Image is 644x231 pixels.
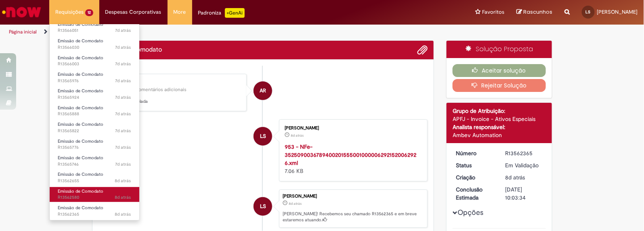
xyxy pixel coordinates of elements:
[115,161,131,167] time: 25/09/2025 10:27:27
[115,128,131,134] span: 7d atrás
[58,27,131,34] span: R13566051
[115,111,131,117] span: 7d atrás
[450,185,499,202] dt: Conclusão Estimada
[291,133,304,138] span: 8d atrás
[58,111,131,117] span: R13565888
[506,173,543,181] div: 24/09/2025 11:03:32
[506,174,525,181] span: 8d atrás
[58,161,131,168] span: R13565746
[58,55,103,61] span: Emissão de Comodato
[285,143,416,166] a: 953 - NFe-35250900367894002015550010000062921520062926.xml
[450,161,499,169] dt: Status
[283,194,423,199] div: [PERSON_NAME]
[58,194,131,201] span: R13562580
[115,194,131,200] time: 24/09/2025 11:37:12
[50,170,139,185] a: Aberto R13562655 : Emissão de Comodato
[291,133,304,138] time: 24/09/2025 10:59:32
[105,8,162,16] span: Despesas Corporativas
[115,211,131,217] time: 24/09/2025 11:03:33
[58,144,131,151] span: R13565776
[115,78,131,84] span: 7d atrás
[115,94,131,100] span: 7d atrás
[115,111,131,117] time: 25/09/2025 10:52:42
[55,8,84,16] span: Requisições
[58,105,103,111] span: Emissão de Comodato
[254,197,272,216] div: Layza Gabrielly Cabral Da Silva
[506,149,543,157] div: R13562365
[453,115,546,123] div: APFJ - Invoice - Ativos Especiais
[50,104,139,119] a: Aberto R13565888 : Emissão de Comodato
[523,8,552,16] span: Rascunhos
[285,143,419,175] div: 7.06 KB
[597,8,638,15] span: [PERSON_NAME]
[58,155,103,161] span: Emissão de Comodato
[58,205,103,211] span: Emissão de Comodato
[58,138,103,144] span: Emissão de Comodato
[58,61,131,67] span: R13566003
[58,71,103,77] span: Emissão de Comodato
[453,64,546,77] button: Aceitar solução
[115,161,131,167] span: 7d atrás
[58,78,131,84] span: R13565976
[50,54,139,69] a: Aberto R13566003 : Emissão de Comodato
[453,131,546,139] div: Ambev Automation
[289,201,302,206] span: 8d atrás
[50,204,139,219] a: Aberto R13562365 : Emissão de Comodato
[115,144,131,150] span: 7d atrás
[58,121,103,127] span: Emissão de Comodato
[260,197,266,216] span: LS
[198,8,245,18] div: Padroniza
[453,123,546,131] div: Analista responsável:
[115,211,131,217] span: 8d atrás
[115,27,131,33] span: 7d atrás
[417,45,428,55] button: Adicionar anexos
[58,188,103,194] span: Emissão de Comodato
[85,9,93,16] span: 12
[106,98,241,105] p: Nota está Cancelada
[506,161,543,169] div: Em Validação
[50,20,139,35] a: Aberto R13566051 : Emissão de Comodato
[453,107,546,115] div: Grupo de Atribuição:
[254,127,272,146] div: Layza Gabrielly Cabral Da Silva
[58,38,103,44] span: Emissão de Comodato
[58,171,103,177] span: Emissão de Comodato
[50,187,139,202] a: Aberto R13562580 : Emissão de Comodato
[50,120,139,135] a: Aberto R13565822 : Emissão de Comodato
[58,94,131,101] span: R13565924
[58,21,103,27] span: Emissão de Comodato
[115,194,131,200] span: 8d atrás
[174,8,186,16] span: More
[106,80,241,85] div: Ambev RPA
[50,70,139,85] a: Aberto R13565976 : Emissão de Comodato
[289,201,302,206] time: 24/09/2025 11:03:32
[115,178,131,184] span: 8d atrás
[115,78,131,84] time: 25/09/2025 11:03:44
[1,4,42,20] img: ServiceNow
[115,128,131,134] time: 25/09/2025 10:41:09
[115,178,131,184] time: 24/09/2025 11:48:23
[447,41,552,58] div: Solução Proposta
[285,126,419,131] div: [PERSON_NAME]
[115,44,131,50] time: 25/09/2025 11:11:03
[254,81,272,100] div: Ambev RPA
[58,88,103,94] span: Emissão de Comodato
[453,79,546,92] button: Rejeitar Solução
[50,37,139,52] a: Aberto R13566030 : Emissão de Comodato
[58,211,131,218] span: R13562365
[50,87,139,102] a: Aberto R13565924 : Emissão de Comodato
[115,61,131,67] span: 7d atrás
[6,25,423,40] ul: Trilhas de página
[58,178,131,184] span: R13562655
[283,211,423,223] p: [PERSON_NAME]! Recebemos seu chamado R13562365 e em breve estaremos atuando.
[99,189,428,228] li: Layza Gabrielly Cabral Da Silva
[115,27,131,33] time: 25/09/2025 11:14:07
[516,8,552,16] a: Rascunhos
[115,44,131,50] span: 7d atrás
[9,29,37,35] a: Página inicial
[115,144,131,150] time: 25/09/2025 10:33:13
[450,173,499,181] dt: Criação
[260,127,266,146] span: LS
[506,174,525,181] time: 24/09/2025 11:03:32
[586,9,591,15] span: LS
